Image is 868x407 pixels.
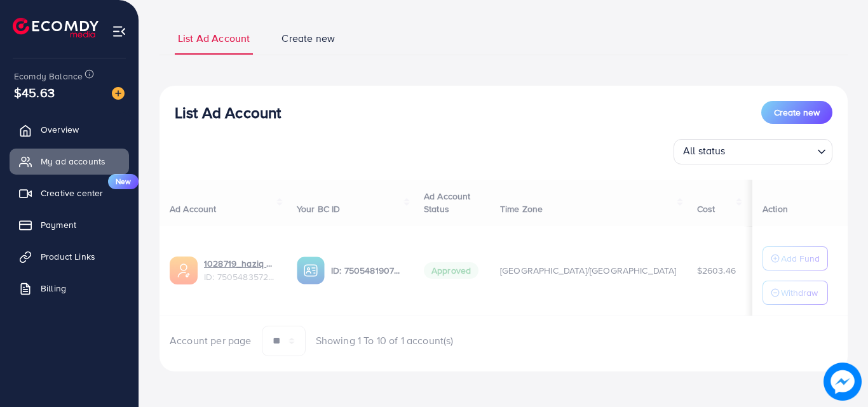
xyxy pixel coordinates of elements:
button: Create new [761,101,832,124]
span: List Ad Account [178,31,250,46]
span: New [108,174,139,189]
span: All status [681,141,728,161]
img: image [112,87,125,100]
h3: List Ad Account [175,103,281,122]
img: menu [112,24,126,39]
span: My ad accounts [41,155,105,168]
span: Create new [281,31,335,46]
input: Search for option [729,142,812,161]
a: Product Links [10,244,129,269]
div: Search for option [674,139,832,164]
span: Product Links [41,250,95,263]
a: Overview [10,117,129,142]
span: Overview [41,123,79,136]
span: Create new [774,106,820,119]
img: image [824,363,862,401]
span: Payment [41,218,76,231]
span: Ecomdy Balance [14,70,83,83]
a: Billing [10,276,129,301]
span: Creative center [41,187,103,199]
img: logo [13,18,98,37]
a: Creative centerNew [10,180,129,206]
span: Billing [41,282,66,295]
span: $45.63 [14,83,55,102]
a: Payment [10,212,129,237]
a: My ad accounts [10,149,129,174]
